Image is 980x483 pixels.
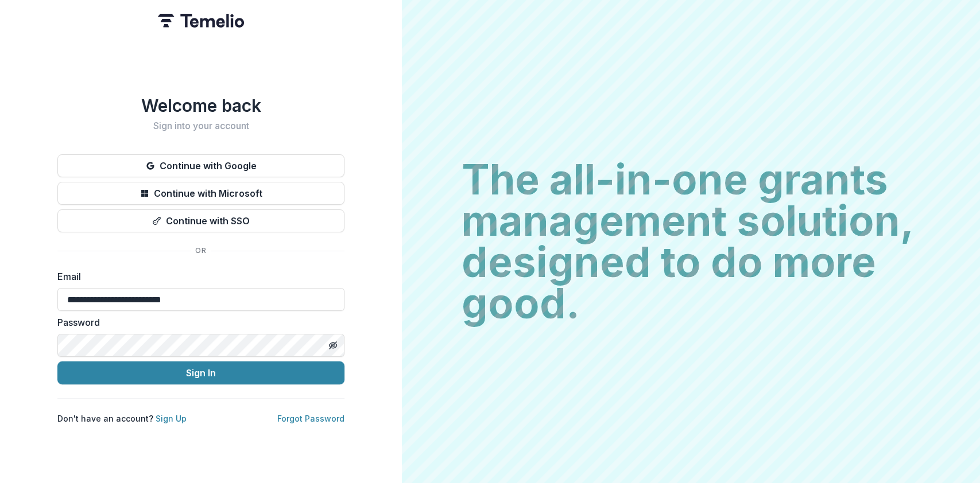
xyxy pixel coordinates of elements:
[57,412,187,424] p: Don't have an account?
[57,95,344,116] h1: Welcome back
[57,361,344,384] button: Sign In
[57,270,338,283] label: Email
[57,315,338,329] label: Password
[57,120,344,131] h2: Sign into your account
[57,209,344,232] button: Continue with SSO
[324,336,342,355] button: Toggle password visibility
[156,414,187,423] a: Sign Up
[277,414,344,423] a: Forgot Password
[158,14,244,28] img: Temelio
[57,154,344,177] button: Continue with Google
[57,182,344,205] button: Continue with Microsoft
